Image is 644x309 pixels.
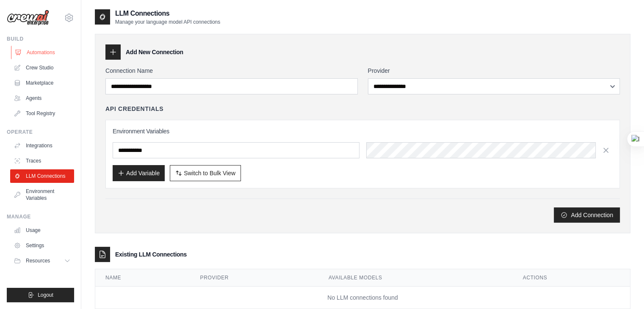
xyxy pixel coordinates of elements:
[10,91,74,105] a: Agents
[7,36,74,42] div: Build
[113,165,165,181] button: Add Variable
[10,185,74,205] a: Environment Variables
[105,105,163,113] h4: API Credentials
[115,19,220,25] p: Manage your language model API connections
[7,288,74,302] button: Logout
[10,154,74,168] a: Traces
[368,66,620,75] label: Provider
[10,169,74,183] a: LLM Connections
[554,207,620,223] button: Add Connection
[115,250,187,259] h3: Existing LLM Connections
[113,127,613,135] h3: Environment Variables
[26,257,50,264] span: Resources
[190,269,318,287] th: Provider
[95,269,190,287] th: Name
[95,287,630,309] td: No LLM connections found
[318,269,513,287] th: Available Models
[10,254,74,268] button: Resources
[7,129,74,135] div: Operate
[513,269,630,287] th: Actions
[10,223,74,237] a: Usage
[126,48,183,56] h3: Add New Connection
[105,66,358,75] label: Connection Name
[38,292,53,298] span: Logout
[10,61,74,74] a: Crew Studio
[10,139,74,152] a: Integrations
[11,46,75,59] a: Automations
[184,169,235,177] span: Switch to Bulk View
[115,8,220,19] h2: LLM Connections
[7,213,74,220] div: Manage
[170,165,241,181] button: Switch to Bulk View
[10,76,74,90] a: Marketplace
[10,107,74,120] a: Tool Registry
[7,10,49,26] img: Logo
[10,239,74,252] a: Settings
